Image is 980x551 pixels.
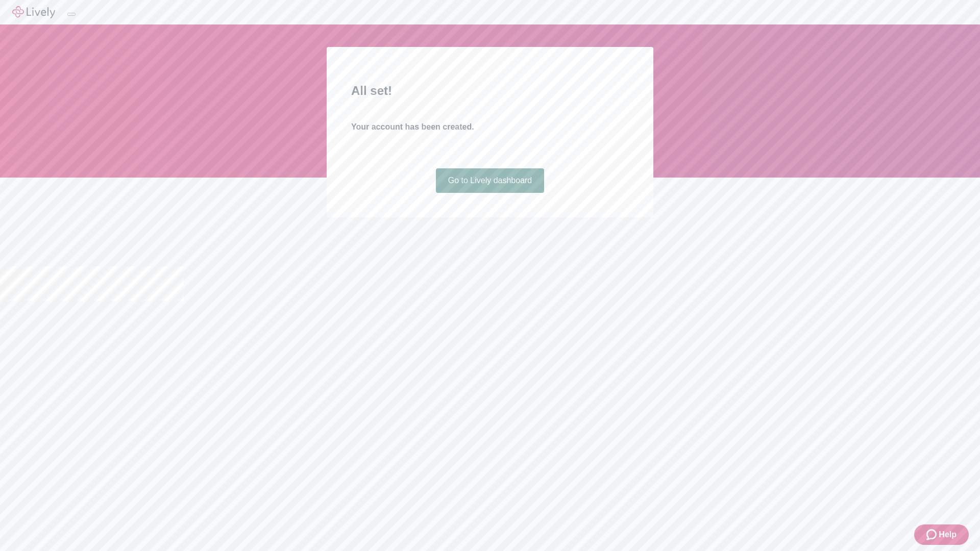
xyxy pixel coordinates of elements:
[351,121,629,133] h4: Your account has been created.
[351,82,629,100] h2: All set!
[12,6,55,18] img: Lively
[926,529,939,541] svg: Zendesk support icon
[436,168,545,193] a: Go to Lively dashboard
[914,524,969,545] button: Zendesk support iconHelp
[67,13,76,16] button: Log out
[939,529,957,541] span: Help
